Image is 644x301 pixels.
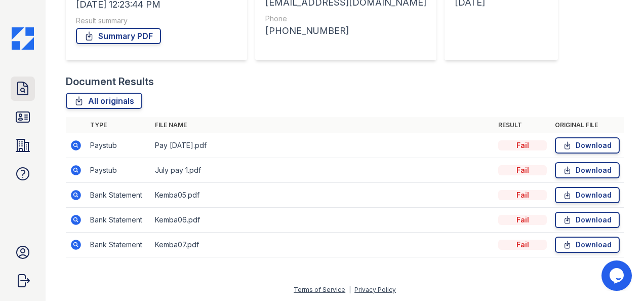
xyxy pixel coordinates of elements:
[76,28,161,44] a: Summary PDF
[551,117,624,133] th: Original file
[151,158,494,183] td: July pay 1.pdf
[498,240,547,250] div: Fail
[601,260,634,291] iframe: chat widget
[151,233,494,257] td: Kemba07.pdf
[555,162,620,178] a: Download
[265,14,426,24] div: Phone
[86,233,151,257] td: Bank Statement
[151,183,494,208] td: Kemba05.pdf
[86,208,151,233] td: Bank Statement
[86,117,151,133] th: Type
[354,286,396,293] a: Privacy Policy
[12,27,34,50] img: CE_Icon_Blue-c292c112584629df590d857e76928e9f676e5b41ef8f769ba2f05ee15b207248.png
[498,165,547,175] div: Fail
[494,117,551,133] th: Result
[498,140,547,150] div: Fail
[66,74,154,89] div: Document Results
[86,133,151,158] td: Paystub
[151,133,494,158] td: Pay [DATE].pdf
[498,215,547,225] div: Fail
[555,187,620,203] a: Download
[76,16,237,26] div: Result summary
[555,137,620,154] a: Download
[66,93,142,109] a: All originals
[151,117,494,133] th: File name
[265,24,426,38] div: [PHONE_NUMBER]
[498,190,547,200] div: Fail
[555,237,620,253] a: Download
[555,212,620,228] a: Download
[86,183,151,208] td: Bank Statement
[294,286,345,293] a: Terms of Service
[349,286,351,293] div: |
[86,158,151,183] td: Paystub
[151,208,494,233] td: Kemba06.pdf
